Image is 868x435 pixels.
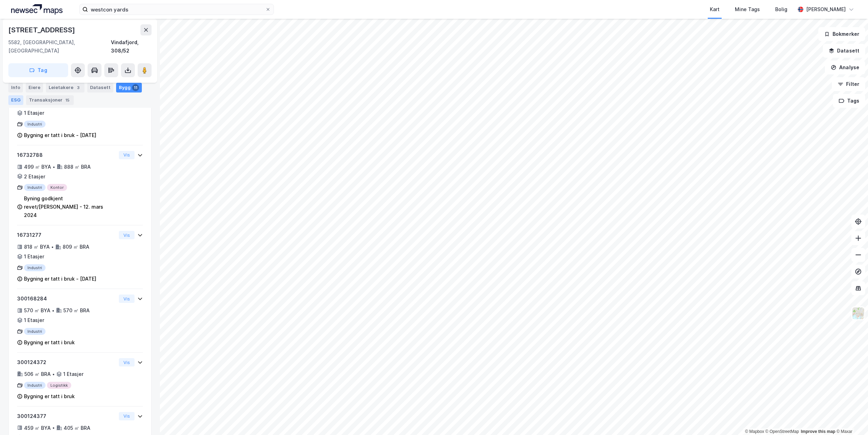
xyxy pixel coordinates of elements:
div: • [52,371,55,377]
div: • [52,308,55,313]
div: 405 ㎡ BRA [64,424,90,432]
div: 300124372 [17,358,116,366]
div: 818 ㎡ BYA [24,243,50,251]
div: 570 ㎡ BYA [24,306,50,315]
div: 16732788 [17,151,116,159]
div: Datasett [87,83,113,92]
div: Kart [710,5,720,14]
div: Bolig [775,5,787,14]
a: Improve this map [801,429,835,434]
div: 11 [132,84,139,91]
div: • [51,244,54,250]
div: ESG [8,95,23,105]
button: Vis [119,358,135,366]
button: Datasett [823,44,865,58]
div: 15 [64,97,71,104]
div: 809 ㎡ BRA [63,243,89,251]
button: Vis [119,151,135,159]
div: Eiere [26,83,43,92]
div: Bygning er tatt i bruk [24,338,75,347]
div: Info [8,83,23,92]
button: Vis [119,295,135,303]
div: Bygning er tatt i bruk - [DATE] [24,131,96,139]
img: logo.a4113a55bc3d86da70a041830d287a7e.svg [11,4,63,15]
div: 506 ㎡ BRA [24,370,51,378]
div: Kontrollprogram for chat [833,402,868,435]
input: Søk på adresse, matrikkel, gårdeiere, leietakere eller personer [88,4,265,15]
div: 2 Etasjer [24,172,45,181]
div: 300168284 [17,295,116,303]
button: Tags [833,94,865,108]
div: • [52,164,55,170]
div: Byning godkjent revet/[PERSON_NAME] - 12. mars 2024 [24,194,116,219]
iframe: Chat Widget [833,402,868,435]
img: Z [852,307,865,320]
div: 1 Etasjer [63,370,83,378]
div: 16731277 [17,231,116,239]
button: Analyse [825,61,865,74]
div: [PERSON_NAME] [806,5,846,14]
div: Mine Tags [735,5,760,14]
button: Vis [119,412,135,420]
div: [STREET_ADDRESS] [8,24,76,35]
div: 3 [75,84,82,91]
div: 888 ㎡ BRA [64,163,91,171]
div: 1 Etasjer [24,316,44,324]
div: Leietakere [46,83,84,92]
a: Mapbox [745,429,764,434]
div: 1 Etasjer [24,109,44,117]
button: Filter [832,77,865,91]
div: Bygning er tatt i bruk - [DATE] [24,275,96,283]
button: Bokmerker [818,27,865,41]
div: 1 Etasjer [24,252,44,261]
div: Bygg [116,83,142,92]
div: Transaksjoner [26,95,74,105]
div: 570 ㎡ BRA [63,306,90,315]
div: 459 ㎡ BYA [24,424,51,432]
div: 300124377 [17,412,116,420]
div: 499 ㎡ BYA [24,163,51,171]
div: Vindafjord, 308/52 [111,38,152,55]
div: • [52,425,55,430]
div: 5582, [GEOGRAPHIC_DATA], [GEOGRAPHIC_DATA] [8,38,111,55]
button: Tag [8,63,68,77]
div: Bygning er tatt i bruk [24,392,75,401]
button: Vis [119,231,135,239]
a: OpenStreetMap [765,429,799,434]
